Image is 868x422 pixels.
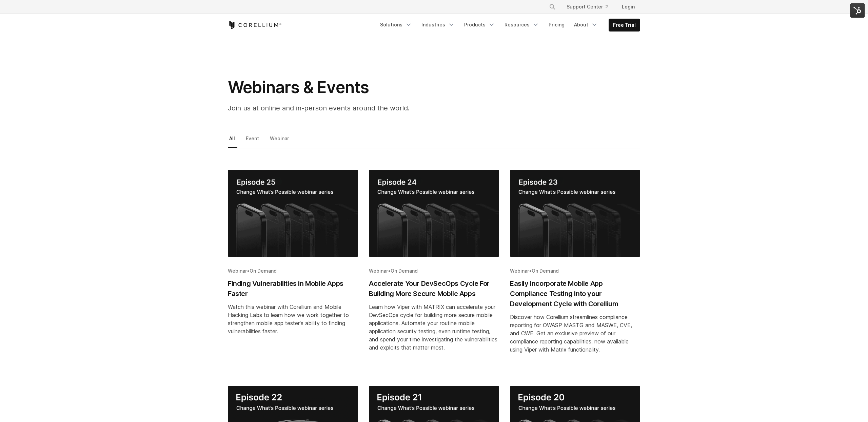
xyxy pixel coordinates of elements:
[244,134,261,148] a: Event
[228,303,358,335] div: Watch this webinar with Corellium and Mobile Hacking Labs to learn how we work together to streng...
[369,170,499,375] a: Blog post summary: Accelerate Your DevSecOps Cycle For Building More Secure Mobile Apps
[391,268,418,274] span: On Demand
[532,268,559,274] span: On Demand
[510,268,640,274] div: •
[510,278,640,309] h2: Easily Incorporate Mobile App Compliance Testing into your Development Cycle with Corellium
[546,1,558,13] button: Search
[545,19,569,31] a: Pricing
[228,170,358,257] img: Finding Vulnerabilities in Mobile Apps Faster
[376,19,640,31] div: Navigation Menu
[609,19,640,31] a: Free Trial
[369,268,388,274] span: Webinar
[228,103,499,113] p: Join us at online and in-person events around the world.
[570,19,602,31] a: About
[369,268,499,274] div: •
[228,268,358,274] div: •
[460,19,499,31] a: Products
[561,1,614,13] a: Support Center
[417,19,459,31] a: Industries
[228,170,358,375] a: Blog post summary: Finding Vulnerabilities in Mobile Apps Faster
[500,19,543,31] a: Resources
[510,170,640,257] img: Easily Incorporate Mobile App Compliance Testing into your Development Cycle with Corellium
[850,3,865,18] img: HubSpot Tools Menu Toggle
[541,1,640,13] div: Navigation Menu
[616,1,640,13] a: Login
[376,19,416,31] a: Solutions
[228,278,358,299] h2: Finding Vulnerabilities in Mobile Apps Faster
[369,278,499,299] h2: Accelerate Your DevSecOps Cycle For Building More Secure Mobile Apps
[510,170,640,375] a: Blog post summary: Easily Incorporate Mobile App Compliance Testing into your Development Cycle w...
[228,21,282,29] a: Corellium Home
[510,268,529,274] span: Webinar
[269,134,291,148] a: Webinar
[228,268,247,274] span: Webinar
[510,313,640,354] div: Discover how Corellium streamlines compliance reporting for OWASP MASTG and MASWE, CVE, and CWE. ...
[228,77,499,98] h1: Webinars & Events
[228,134,237,148] a: All
[369,170,499,257] img: Accelerate Your DevSecOps Cycle For Building More Secure Mobile Apps
[250,268,277,274] span: On Demand
[369,303,499,352] div: Learn how Viper with MATRIX can accelerate your DevSecOps cycle for building more secure mobile a...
